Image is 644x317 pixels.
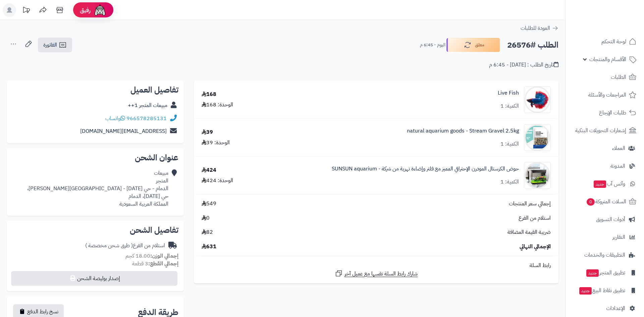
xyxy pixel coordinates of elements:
a: Live Fish [498,89,519,97]
span: تطبيق نقاط البيع [579,286,625,295]
span: الطلبات [611,72,626,82]
span: السلات المتروكة [586,197,626,206]
span: جديد [586,269,599,277]
a: واتساب [105,114,125,122]
a: أدوات التسويق [570,211,640,227]
div: الوحدة: 424 [202,177,233,184]
a: المدونة [570,158,640,174]
span: أدوات التسويق [596,215,625,224]
span: إشعارات التحويلات البنكية [575,126,626,135]
span: نسخ رابط الدفع [27,308,58,316]
span: 0 [587,198,595,206]
a: العودة للطلبات [521,24,558,32]
span: الإجمالي النهائي [520,243,551,251]
a: [EMAIL_ADDRESS][DOMAIN_NAME] [80,127,167,135]
img: 1748849624-Untitled-1-Recoveredrvrrgtg86-90x90.jpg [524,124,550,151]
a: 966578285131 [126,114,167,122]
span: رفيق [80,6,91,14]
a: الإعدادات [570,300,640,316]
div: الوحدة: 39 [202,139,230,147]
div: رابط السلة [197,262,556,269]
span: 0 [202,214,210,222]
span: الإعدادات [606,304,625,313]
a: التقارير [570,229,640,245]
a: تحديثات المنصة [18,3,35,18]
small: اليوم - 6:45 م [420,42,445,48]
span: استلام من الفرع [519,214,551,222]
span: الفاتورة [43,41,57,49]
div: مبيعات المتجر الدمام - حي [DATE] - [GEOGRAPHIC_DATA][PERSON_NAME]، حي [DATE]، الدمام المملكة العر... [27,169,168,208]
strong: إجمالي الوزن: [150,252,178,260]
div: الوحدة: 168 [202,101,233,109]
h2: طريقة الدفع [138,308,178,316]
span: الأقسام والمنتجات [589,55,626,64]
div: الكمية: 1 [500,178,519,186]
span: المراجعات والأسئلة [588,90,626,100]
div: استلام من الفرع [85,242,165,250]
span: إجمالي سعر المنتجات [509,200,551,208]
a: إشعارات التحويلات البنكية [570,122,640,139]
a: طلبات الإرجاع [570,105,640,121]
span: 82 [202,228,213,236]
a: شارك رابط السلة نفسها مع عميل آخر [335,269,418,278]
span: جديد [579,287,592,295]
span: التطبيقات والخدمات [584,250,625,260]
img: 1748903243-015905000734_100533613_plantclip-on_p%D9%8A%D9%84%D9%8A%D9%84ar%D8%A8%D8%A8-90x90.jpg [524,162,550,189]
span: العودة للطلبات [521,24,550,32]
span: العملاء [612,144,625,153]
span: طلبات الإرجاع [599,108,626,117]
div: 168 [202,91,216,98]
a: natural aquarium goods - Stream Gravel 2.5kg [407,127,519,135]
div: 424 [202,166,216,174]
div: الكمية: 1 [500,140,519,148]
h2: تفاصيل العميل [12,86,178,94]
span: التقارير [612,232,625,242]
span: 549 [202,200,216,208]
a: لوحة التحكم [570,34,640,50]
button: معلق [446,38,500,52]
div: تاريخ الطلب : [DATE] - 6:45 م [489,61,558,69]
a: حوض الكرستال المودرن الإحترافي المميز مع فلتر وإضاءة نهرية من شركة - SUNSUN aquarium [332,165,519,173]
button: إصدار بوليصة الشحن [11,271,177,286]
a: الطلبات [570,69,640,85]
a: السلات المتروكة0 [570,194,640,210]
a: العملاء [570,140,640,156]
span: وآتس آب [593,179,625,189]
span: شارك رابط السلة نفسها مع عميل آخر [344,270,418,278]
a: تطبيق نقاط البيعجديد [570,282,640,299]
small: 18.00 كجم [125,252,178,260]
a: وآتس آبجديد [570,176,640,192]
span: تطبيق المتجر [586,268,625,277]
a: الفاتورة [38,38,72,52]
span: ( طرق شحن مخصصة ) [85,242,133,250]
img: ai-face.png [93,3,107,17]
div: 39 [202,128,213,136]
h2: الطلب #26576 [507,38,558,52]
h2: تفاصيل الشحن [12,226,178,234]
span: المدونة [610,161,625,171]
span: لوحة التحكم [601,37,626,46]
img: 1668693416-2844004-Center-1-90x90.jpg [524,86,550,113]
a: مبيعات المتجر 1++ [128,101,167,109]
h2: عنوان الشحن [12,154,178,162]
a: تطبيق المتجرجديد [570,265,640,281]
a: التطبيقات والخدمات [570,247,640,263]
small: 3 قطعة [132,260,178,268]
a: المراجعات والأسئلة [570,87,640,103]
span: ضريبة القيمة المضافة [507,228,551,236]
div: الكمية: 1 [500,102,519,110]
span: 631 [202,243,216,251]
strong: إجمالي القطع: [148,260,178,268]
span: جديد [594,180,606,188]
